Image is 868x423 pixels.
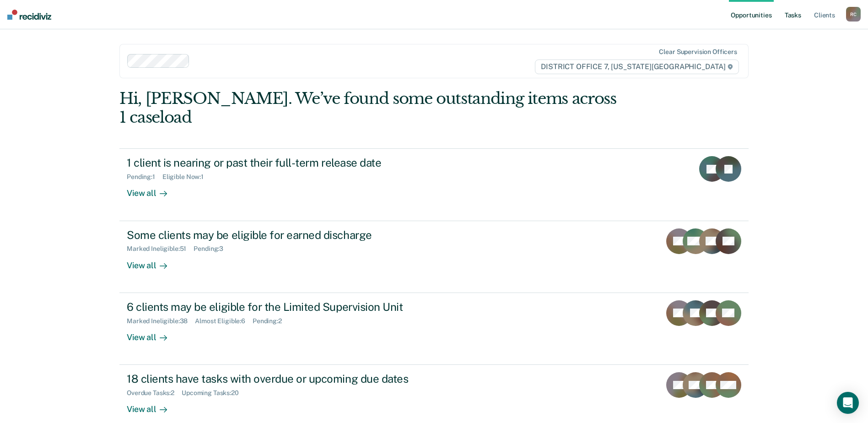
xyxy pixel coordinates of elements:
[119,293,749,365] a: 6 clients may be eligible for the Limited Supervision UnitMarked Ineligible:38Almost Eligible:6Pe...
[127,317,195,325] div: Marked Ineligible : 38
[127,228,448,242] div: Some clients may be eligible for earned discharge
[127,173,162,181] div: Pending : 1
[127,397,178,415] div: View all
[837,392,859,414] div: Open Intercom Messenger
[127,372,448,385] div: 18 clients have tasks with overdue or upcoming due dates
[127,300,448,314] div: 6 clients may be eligible for the Limited Supervision Unit
[195,317,253,325] div: Almost Eligible : 6
[253,317,289,325] div: Pending : 2
[127,389,182,397] div: Overdue Tasks : 2
[127,325,178,342] div: View all
[194,245,231,253] div: Pending : 3
[127,181,178,199] div: View all
[846,7,861,22] div: R C
[659,48,737,56] div: Clear supervision officers
[182,389,246,397] div: Upcoming Tasks : 20
[119,148,749,221] a: 1 client is nearing or past their full-term release datePending:1Eligible Now:1View all
[535,60,739,74] span: DISTRICT OFFICE 7, [US_STATE][GEOGRAPHIC_DATA]
[127,253,178,271] div: View all
[119,221,749,293] a: Some clients may be eligible for earned dischargeMarked Ineligible:51Pending:3View all
[127,245,194,253] div: Marked Ineligible : 51
[127,156,448,169] div: 1 client is nearing or past their full-term release date
[7,10,51,20] img: Recidiviz
[846,7,861,22] button: RC
[119,89,623,127] div: Hi, [PERSON_NAME]. We’ve found some outstanding items across 1 caseload
[162,173,211,181] div: Eligible Now : 1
